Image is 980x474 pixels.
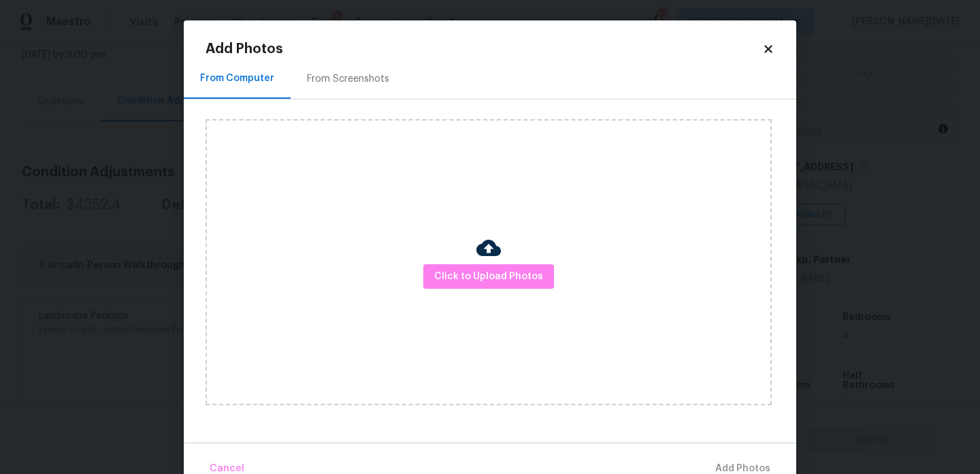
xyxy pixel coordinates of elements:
[423,264,554,289] button: Click to Upload Photos
[434,268,543,285] span: Click to Upload Photos
[476,236,501,260] img: Cloud Upload Icon
[200,72,274,85] div: From Computer
[307,72,389,86] div: From Screenshots
[206,42,762,56] h2: Add Photos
